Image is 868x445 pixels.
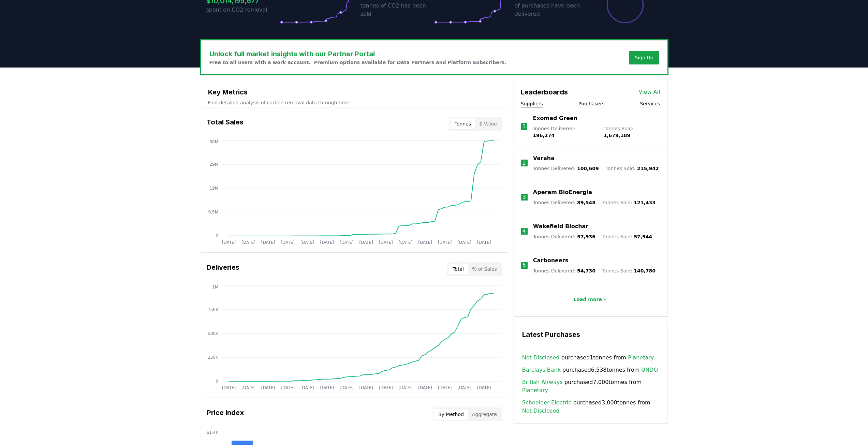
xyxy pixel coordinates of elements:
p: 4 [523,227,526,235]
a: UNDO [641,366,658,374]
p: tonnes of CO2 has been sold [361,2,434,18]
tspan: [DATE] [300,385,314,390]
a: Not Disclosed [522,407,560,415]
a: British Airways [522,378,563,386]
tspan: [DATE] [359,240,373,245]
p: 1 [522,122,526,131]
span: 196,274 [533,133,555,138]
tspan: [DATE] [438,240,452,245]
h3: Unlock full market insights with our Partner Portal [209,49,506,59]
button: % of Sales [468,264,501,275]
span: purchased 6,538 tonnes from [522,366,658,374]
tspan: [DATE] [281,240,295,245]
button: Load more [568,293,613,306]
a: Aperam BioEnergia [533,188,592,196]
tspan: [DATE] [457,385,471,390]
tspan: [DATE] [241,240,255,245]
tspan: 750K [208,307,219,312]
tspan: [DATE] [340,385,354,390]
span: 89,548 [577,200,595,205]
span: purchased 7,000 tonnes from [522,378,659,395]
h3: Leaderboards [521,87,568,97]
p: Free to all users with a work account. Premium options available for Data Partners and Platform S... [209,59,506,66]
p: Tonnes Delivered : [533,125,597,139]
tspan: [DATE] [222,385,236,390]
p: Tonnes Sold : [602,233,652,240]
p: Tonnes Delivered : [533,233,595,240]
span: 100,609 [577,166,599,171]
button: Sign Up [629,51,659,64]
tspan: 29M [209,162,218,167]
tspan: [DATE] [438,385,452,390]
tspan: [DATE] [300,240,314,245]
tspan: [DATE] [379,385,393,390]
span: 121,433 [634,200,656,205]
h3: Price Index [207,407,244,421]
tspan: [DATE] [222,240,236,245]
span: 140,780 [634,268,656,273]
span: purchased 3,000 tonnes from [522,399,659,415]
tspan: [DATE] [281,385,295,390]
a: Carboneers [533,256,568,265]
span: 1,679,189 [603,133,630,138]
a: Varaha [533,154,555,162]
tspan: [DATE] [340,240,354,245]
a: Planetary [522,386,548,395]
tspan: [DATE] [359,385,373,390]
a: Sign Up [635,54,653,61]
span: 57,936 [577,234,595,239]
p: Tonnes Delivered : [533,267,595,274]
span: purchased 1 tonnes from [522,354,654,362]
p: Tonnes Delivered : [533,199,595,206]
tspan: 19M [209,186,218,191]
tspan: [DATE] [398,240,412,245]
a: Wakefield Biochar [533,222,588,231]
tspan: [DATE] [477,385,491,390]
tspan: [DATE] [418,240,432,245]
tspan: 38M [209,139,218,144]
button: Tonnes [451,118,475,129]
a: Barclays Bank [522,366,561,374]
p: Load more [573,296,602,303]
h3: Deliveries [207,262,239,276]
p: Find detailed analysis of carbon removal data through time. [208,99,501,106]
a: Not Disclosed [522,354,560,362]
tspan: [DATE] [457,240,471,245]
tspan: [DATE] [320,385,334,390]
tspan: [DATE] [477,240,491,245]
p: 5 [523,261,526,269]
p: Tonnes Sold : [606,165,659,172]
h3: Latest Purchases [522,329,659,340]
p: Tonnes Sold : [602,267,656,274]
p: Tonnes Delivered : [533,165,599,172]
p: of purchases have been delivered [515,2,588,18]
tspan: 500K [208,331,219,336]
button: Suppliers [521,100,543,107]
tspan: [DATE] [261,385,275,390]
button: $ Value [475,118,501,129]
span: 57,944 [634,234,652,239]
span: 54,730 [577,268,595,273]
p: Tonnes Sold : [603,125,660,139]
button: Services [640,100,660,107]
a: View All [639,88,660,96]
h3: Key Metrics [208,87,501,97]
tspan: [DATE] [320,240,334,245]
tspan: [DATE] [379,240,393,245]
a: Exomad Green [533,114,577,122]
p: 3 [523,193,526,201]
tspan: [DATE] [261,240,275,245]
tspan: 1M [212,285,218,290]
tspan: $1.4K [206,430,219,435]
p: 2 [523,159,526,167]
tspan: [DATE] [241,385,255,390]
tspan: [DATE] [398,385,412,390]
tspan: 250K [208,355,219,360]
h3: Total Sales [207,117,244,131]
button: Total [448,264,468,275]
tspan: [DATE] [418,385,432,390]
a: Planetary [628,354,654,362]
